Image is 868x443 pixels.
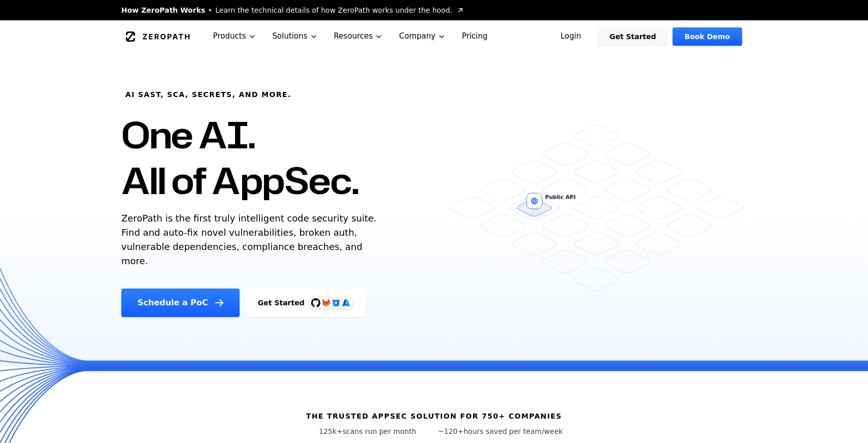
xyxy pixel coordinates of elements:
[306,411,562,421] h6: The trusted AppSec solution for 750+ companies
[311,298,320,307] img: GitHub
[305,426,430,436] p: scans run per month
[391,20,454,52] button: Company
[121,211,381,268] p: ZeroPath is the first truly intelligent code security suite. Find and auto-fix novel vulnerabilit...
[438,426,563,436] p: hours saved per team/week
[319,427,343,435] span: 125k+
[215,5,452,15] span: Learn the technical details of how ZeroPath works under the hood.
[454,20,496,52] a: Pricing
[121,5,205,15] span: How ZeroPath Works
[121,289,240,317] a: Schedule a PoC
[125,89,291,100] h6: AI SAST, SCA, Secrets, and more.
[438,427,463,435] span: ~120+
[264,20,326,52] button: Solutions
[548,27,593,46] a: Login
[246,289,365,317] a: Get StartedGitHubGitLabAzure
[342,299,350,307] img: Azure
[316,293,336,313] img: GitLab
[205,20,264,52] button: Products
[121,5,464,15] a: How ZeroPath WorksLearn the technical details of how ZeroPath works under the hood.
[121,112,358,203] h1: One AI. All of AppSec.
[597,27,669,46] a: Get Started
[330,297,342,308] svg: Bitbucket
[109,20,759,52] nav: Global
[673,27,742,46] a: Book Demo
[326,20,391,52] button: Resources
